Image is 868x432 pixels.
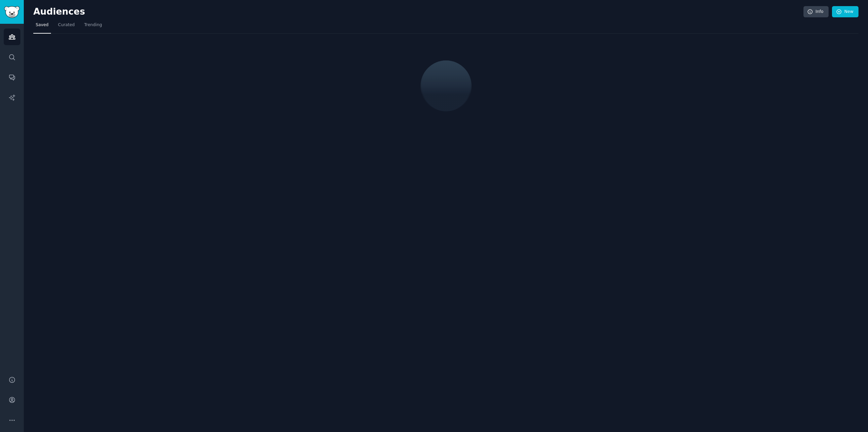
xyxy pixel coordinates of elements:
a: Curated [56,20,77,34]
h2: Audiences [33,6,803,17]
span: Trending [84,22,102,28]
a: New [832,6,858,18]
a: Saved [33,20,51,34]
span: Curated [58,22,75,28]
a: Info [803,6,829,18]
img: GummySearch logo [4,6,20,18]
a: Trending [82,20,104,34]
span: Saved [36,22,49,28]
